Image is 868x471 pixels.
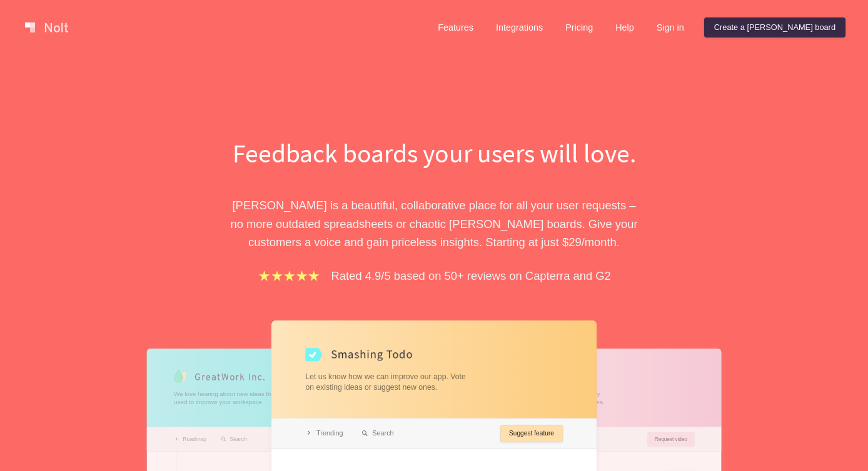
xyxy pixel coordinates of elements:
a: Integrations [486,17,553,37]
a: Create a [PERSON_NAME] board [704,17,845,37]
img: stars.b067e34983.png [257,269,321,283]
p: Rated 4.9/5 based on 50+ reviews on Capterra and G2 [331,267,611,285]
a: Features [428,17,483,37]
p: [PERSON_NAME] is a beautiful, collaborative place for all your user requests – no more outdated s... [218,196,650,251]
a: Sign in [647,17,694,37]
a: Pricing [555,17,603,37]
a: Help [605,17,644,37]
h1: Feedback boards your users will love. [218,135,650,171]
